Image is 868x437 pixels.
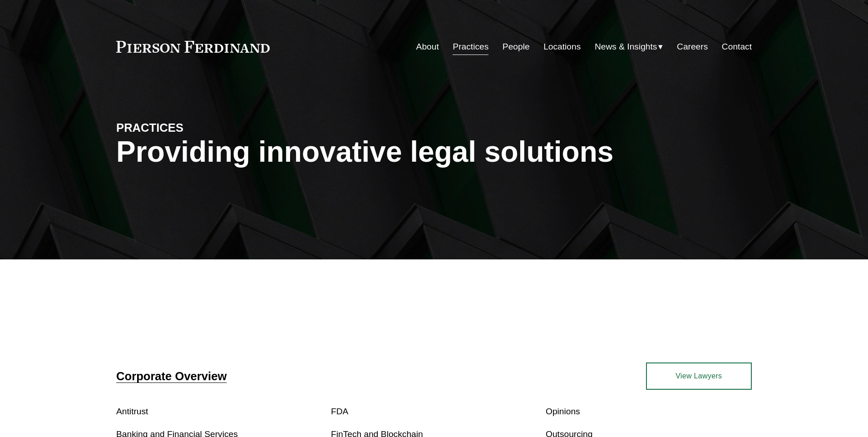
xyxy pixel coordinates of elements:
[646,363,752,390] a: View Lawyers
[595,39,657,55] span: News & Insights
[677,38,708,55] a: Careers
[116,135,752,169] h1: Providing innovative legal solutions
[722,38,752,55] a: Contact
[416,38,439,55] a: About
[453,38,488,55] a: Practices
[331,407,348,416] a: FDA
[595,38,663,55] a: folder dropdown
[543,38,581,55] a: Locations
[116,370,227,382] a: Corporate Overview
[116,120,275,135] h4: PRACTICES
[546,407,580,416] a: Opinions
[116,407,148,416] a: Antitrust
[503,38,530,55] a: People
